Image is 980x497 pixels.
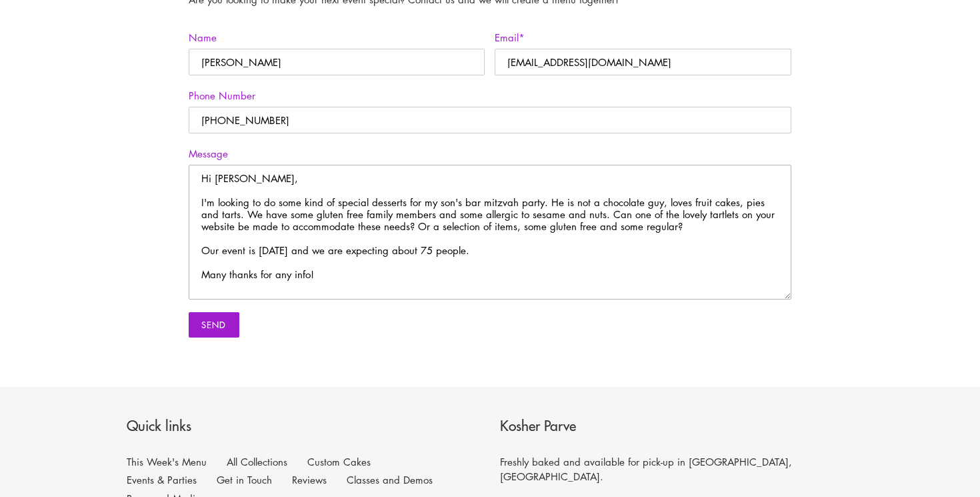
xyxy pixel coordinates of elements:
input: Send [189,312,239,338]
label: Phone Number [189,88,791,103]
label: Name [189,30,485,45]
a: This Week's Menu [127,455,207,468]
p: Freshly baked and available for pick-up in [GEOGRAPHIC_DATA],[GEOGRAPHIC_DATA]. [500,454,853,484]
a: Get in Touch [217,473,272,486]
a: Custom Cakes [307,455,371,468]
label: Message [189,146,791,161]
p: Kosher Parve [500,417,853,438]
a: Classes and Demos [347,473,433,486]
a: Reviews [292,473,327,486]
a: Events & Parties [127,473,197,486]
label: Email [495,30,791,45]
p: Quick links [127,417,480,438]
a: All Collections [227,455,287,468]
